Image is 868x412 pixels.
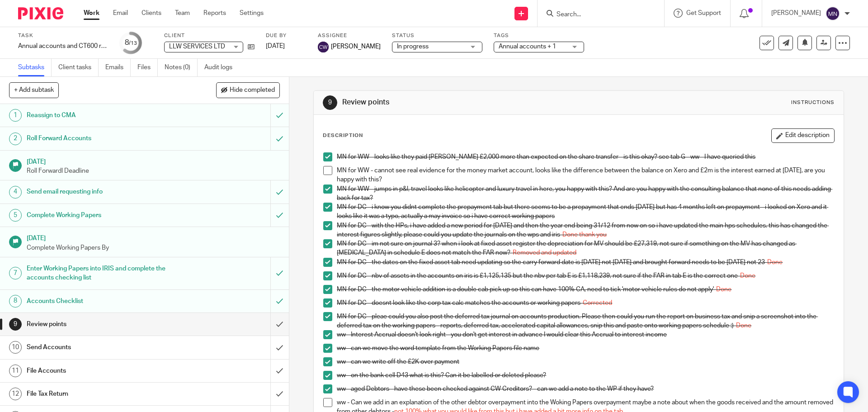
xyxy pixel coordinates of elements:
h1: Review points [342,98,598,107]
a: Client tasks [58,59,99,76]
h1: Roll Forward Accounts [27,132,183,145]
span: Removed and updated [513,250,576,256]
div: 5 [9,209,22,222]
span: Done [716,286,731,293]
h1: File Tax Return [27,387,183,401]
small: /13 [129,41,137,46]
p: MN for WW - looks like they paid [PERSON_NAME] £2,000 more than expected on the share transfer - ... [337,152,834,161]
a: Clients [142,9,161,18]
span: Done [767,259,783,265]
h1: [DATE] [27,232,280,243]
div: 8 [9,295,22,308]
h1: Send Accounts [27,341,183,354]
span: Corrected [583,300,612,306]
div: 9 [323,95,337,110]
label: Client [164,32,255,39]
div: 8 [125,38,137,48]
button: + Add subtask [9,82,59,98]
p: MN for DC - nbv of assets in the accounts on iris is £1,125,135 but the nbv per tab E is £1,118,2... [337,271,834,280]
div: 9 [9,318,22,331]
h1: Review points [27,317,183,331]
p: Complete Working Papers By [27,243,280,252]
span: Done [736,322,751,329]
div: 1 [9,109,22,122]
span: [PERSON_NAME] [331,42,381,51]
span: [DATE] [266,43,285,49]
p: MN for DC - doesnt look like the corp tax calc matches the accounts or working papers- [337,298,834,308]
a: Files [137,59,158,76]
a: Team [175,9,190,18]
p: ww - can we move the word template from the Working Papers file name [337,344,834,353]
h1: Accounts Checklist [27,294,183,308]
p: MN for DC - the motor vehicle addition is a double cab pick up so this can have 100% CA, need to ... [337,285,834,294]
label: Assignee [318,32,381,39]
h1: Reassign to CMA [27,109,183,122]
img: svg%3E [826,6,840,21]
div: 11 [9,365,22,377]
h1: Complete Working Papers [27,208,183,222]
div: 2 [9,133,22,145]
h1: [DATE] [27,155,280,166]
a: Emails [105,59,131,76]
p: MN for DC - with the HPs, i have added a new period for [DATE] and then the year end being 31/12 ... [337,221,834,240]
p: MN for DC - pleae could you also post the deferred tax journal on accounts production. Please the... [337,312,834,331]
p: MN for WW - cannot see real evidence for the money market account, looks like the difference betw... [337,166,834,185]
p: MN for DC - i know you didnt complete the prepayment tab but there seems to be a prepayment that ... [337,203,834,221]
p: [PERSON_NAME] [771,9,821,18]
a: Email [113,9,128,18]
label: Due by [266,32,307,39]
img: svg%3E [318,42,329,52]
a: Subtasks [18,59,52,76]
button: Edit description [771,128,835,143]
p: Roll Forwardl Deadline [27,166,280,175]
button: Hide completed [216,82,280,98]
a: Reports [203,9,226,18]
div: 12 [9,388,22,400]
div: 10 [9,341,22,354]
input: Search [556,11,637,19]
div: Instructions [791,99,835,106]
div: 4 [9,186,22,199]
h1: Enter Working Papers into IRIS and complete the accounts checking list [27,262,183,285]
label: Task [18,32,108,39]
p: MN for DC - the dates on the fixed asset tab need updating so the carry forward date is [DATE] no... [337,258,834,267]
p: ww - aged Debtors - have these been checked against CW Creditors? - can we add a note to the WP i... [337,384,834,393]
p: ww - on the bank cell D43 what is this? Can it be labelled or deleted please? [337,371,834,380]
span: Annual accounts + 1 [499,43,556,50]
a: Notes (0) [165,59,198,76]
h1: File Accounts [27,364,183,378]
a: Settings [240,9,264,18]
span: LLW SERVICES LTD [169,43,225,50]
div: Annual accounts and CT600 return [18,42,108,51]
p: MN for DC - im not sure on journal 3? when i look at fixed asset register the depreciation for MV... [337,239,834,258]
h1: Send email requesting info [27,185,183,199]
p: MN for WW - jumps in p&l, travel looks like helicopter and luxury travel in here, you happy with ... [337,185,834,203]
span: -Done thank you [560,232,607,238]
span: In progress [397,43,429,50]
p: ww - Interest Accrual doesn't look right - you don't get interest in advance I would clear this A... [337,330,834,339]
p: ww - can we write off the £2K over payment [337,357,834,366]
label: Status [392,32,482,39]
label: Tags [494,32,584,39]
span: Done [740,273,755,279]
div: 7 [9,267,22,279]
img: Pixie [18,7,63,19]
p: Description [323,132,363,139]
span: Hide completed [230,87,275,94]
span: Get Support [686,10,721,16]
a: Audit logs [204,59,239,76]
a: Work [84,9,99,18]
